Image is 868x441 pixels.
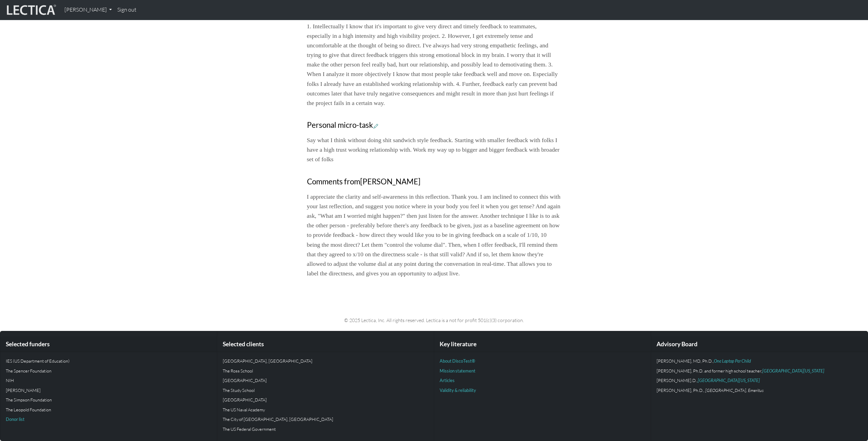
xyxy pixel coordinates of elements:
div: Selected funders [0,337,217,352]
p: The City of [GEOGRAPHIC_DATA], [GEOGRAPHIC_DATA] [223,416,428,423]
p: [PERSON_NAME] [6,387,211,394]
p: NIH [6,377,211,384]
img: lecticalive [5,3,56,16]
a: One Laptop Per Child [714,358,751,364]
p: [GEOGRAPHIC_DATA] [223,377,428,384]
p: [PERSON_NAME], Ph.D. [657,387,862,394]
div: Advisory Board [651,337,868,352]
h3: Comments from [307,177,561,186]
p: 1. Intellectually I know that it's important to give very direct and timely feedback to teammates... [307,21,561,108]
a: [PERSON_NAME] [62,3,115,17]
p: [PERSON_NAME].D., [657,377,862,384]
div: Selected clients [217,337,434,352]
a: Sign out [115,3,139,17]
p: [PERSON_NAME], MD, Ph.D., [657,358,862,364]
div: Key literature [434,337,651,352]
a: Validity & reliability [440,387,476,393]
p: [GEOGRAPHIC_DATA], [GEOGRAPHIC_DATA] [223,358,428,364]
p: The Study School [223,387,428,394]
a: Mission statement [440,368,475,374]
p: The US Federal Government [223,426,428,432]
p: [GEOGRAPHIC_DATA] [223,396,428,403]
p: The Ross School [223,367,428,374]
p: The Spencer Foundation [6,367,211,374]
p: The US Naval Academy [223,406,428,413]
p: IES (US Department of Education) [6,358,211,364]
p: [PERSON_NAME], Ph.D. and former high school teacher, [657,367,862,374]
span: [PERSON_NAME] [360,177,421,186]
p: The Leopold Foundation [6,406,211,413]
h3: Personal micro-task [307,121,561,130]
em: , [GEOGRAPHIC_DATA], Emeritus [704,387,764,393]
a: Articles [440,378,455,383]
a: [GEOGRAPHIC_DATA][US_STATE] [762,368,824,374]
p: I appreciate the clarity and self-awareness in this reflection. Thank you. I am inclined to conne... [307,192,561,278]
a: About DiscoTest® [440,358,475,364]
a: Donor list [6,416,25,422]
p: Say what I think without doing shit sandwich style feedback. Starting with smaller feedback with ... [307,135,561,164]
a: [GEOGRAPHIC_DATA][US_STATE] [698,378,760,383]
p: The Simpson Foundation [6,396,211,403]
p: © 2025 Lectica, Inc. All rights reserved. Lectica is a not for profit 501(c)(3) corporation. [213,316,655,324]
